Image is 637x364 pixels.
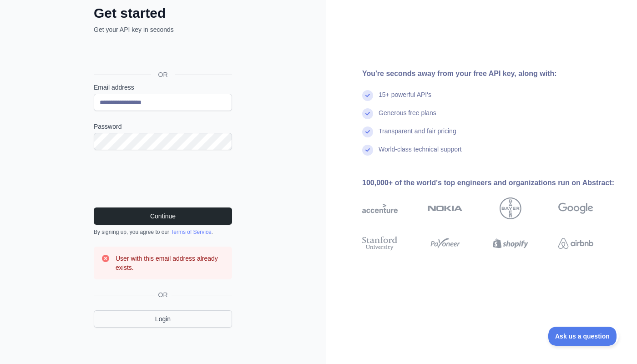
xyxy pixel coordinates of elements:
[89,44,235,64] iframe: Knop Inloggen met Google
[493,235,528,253] img: shopify
[362,235,398,253] img: stanford university
[362,145,373,156] img: check mark
[94,25,232,34] p: Get your API key in seconds
[500,197,521,219] img: bayer
[116,254,225,272] h3: User with this email address already exists.
[379,108,436,126] div: Generous free plans
[94,207,232,225] button: Continue
[379,145,462,163] div: World-class technical support
[94,161,232,197] iframe: reCAPTCHA
[94,83,232,92] label: Email address
[428,197,463,219] img: nokia
[558,197,594,219] img: google
[94,228,232,236] div: By signing up, you agree to our .
[362,126,373,137] img: check mark
[362,197,398,219] img: accenture
[155,290,172,299] span: OR
[151,70,175,79] span: OR
[362,108,373,119] img: check mark
[94,310,232,328] a: Login
[94,122,232,131] label: Password
[94,5,232,21] h2: Get started
[362,177,622,188] div: 100,000+ of the world's top engineers and organizations run on Abstract:
[379,126,456,145] div: Transparent and fair pricing
[362,90,373,101] img: check mark
[171,229,211,235] a: Terms of Service
[362,68,622,79] div: You're seconds away from your free API key, along with:
[558,235,594,253] img: airbnb
[548,327,619,346] iframe: Toggle Customer Support
[94,44,230,64] div: Inloggen met Google. Wordt geopend in een nieuw tabblad
[379,90,431,108] div: 15+ powerful API's
[428,235,463,253] img: payoneer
